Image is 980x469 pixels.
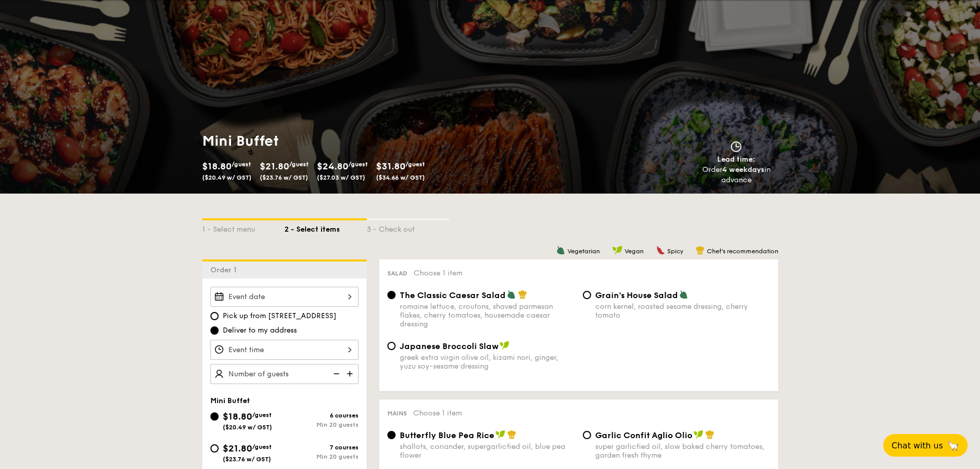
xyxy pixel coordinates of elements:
span: Mains [387,410,407,417]
span: The Classic Caesar Salad [400,290,506,300]
div: 1 - Select menu [202,220,284,235]
span: /guest [252,411,272,419]
div: Min 20 guests [284,453,359,460]
span: Chef's recommendation [707,248,778,255]
span: Pick up from [STREET_ADDRESS] [223,311,336,321]
img: icon-vegan.f8ff3823.svg [495,430,506,439]
img: icon-spicy.37a8142b.svg [656,246,665,255]
h1: Mini Buffet [202,132,486,150]
div: corn kernel, roasted sesame dressing, cherry tomato [595,302,770,320]
span: Garlic Confit Aglio Olio [595,430,692,440]
input: The Classic Caesar Saladromaine lettuce, croutons, shaved parmesan flakes, cherry tomatoes, house... [387,291,396,299]
div: romaine lettuce, croutons, shaved parmesan flakes, cherry tomatoes, housemade caesar dressing [400,302,575,328]
div: 3 - Check out [367,220,449,235]
img: icon-add.58712e84.svg [343,364,359,384]
div: 7 courses [284,444,359,451]
span: /guest [252,443,272,450]
div: greek extra virgin olive oil, kizami nori, ginger, yuzu soy-sesame dressing [400,353,575,371]
img: icon-chef-hat.a58ddaea.svg [705,430,715,439]
input: Pick up from [STREET_ADDRESS] [210,312,219,320]
span: $24.80 [317,161,348,172]
img: icon-vegan.f8ff3823.svg [500,341,510,350]
img: icon-vegetarian.fe4039eb.svg [556,246,565,255]
img: icon-clock.2db775ea.svg [728,141,744,152]
span: Chat with us [892,441,943,450]
div: shallots, coriander, supergarlicfied oil, blue pea flower [400,442,575,460]
input: Deliver to my address [210,326,219,335]
button: Chat with us🦙 [883,434,968,457]
span: $21.80 [260,161,289,172]
span: Order 1 [210,266,241,274]
div: Order in advance [690,165,782,185]
span: 🦙 [947,440,959,451]
input: Butterfly Blue Pea Riceshallots, coriander, supergarlicfied oil, blue pea flower [387,431,396,439]
strong: 4 weekdays [722,165,764,174]
img: icon-chef-hat.a58ddaea.svg [696,246,705,255]
div: super garlicfied oil, slow baked cherry tomatoes, garden fresh thyme [595,442,770,460]
span: Lead time: [717,155,755,164]
input: Grain's House Saladcorn kernel, roasted sesame dressing, cherry tomato [583,291,591,299]
input: Event time [210,340,359,360]
input: Garlic Confit Aglio Oliosuper garlicfied oil, slow baked cherry tomatoes, garden fresh thyme [583,431,591,439]
span: $21.80 [223,443,252,454]
span: Salad [387,270,407,277]
span: $18.80 [223,411,252,422]
span: Choose 1 item [413,409,462,418]
img: icon-vegan.f8ff3823.svg [612,246,622,255]
span: /guest [231,161,251,168]
img: icon-chef-hat.a58ddaea.svg [507,430,516,439]
span: /guest [405,161,425,168]
span: Vegan [625,248,644,255]
span: Butterfly Blue Pea Rice [400,430,494,440]
span: Spicy [667,248,683,255]
img: icon-reduce.1d2dbef1.svg [328,364,343,384]
span: ($20.49 w/ GST) [223,424,272,431]
div: Min 20 guests [284,421,359,428]
img: icon-vegan.f8ff3823.svg [693,430,704,439]
span: Deliver to my address [223,325,297,336]
span: ($23.76 w/ GST) [260,174,308,181]
span: /guest [348,161,368,168]
span: /guest [289,161,309,168]
input: $21.80/guest($23.76 w/ GST)7 coursesMin 20 guests [210,444,219,453]
input: Japanese Broccoli Slawgreek extra virgin olive oil, kizami nori, ginger, yuzu soy-sesame dressing [387,342,396,350]
input: Number of guests [210,364,359,384]
span: Vegetarian [567,248,600,255]
div: 2 - Select items [284,220,367,235]
span: ($34.66 w/ GST) [376,174,425,181]
img: icon-vegetarian.fe4039eb.svg [507,290,516,299]
span: ($27.03 w/ GST) [317,174,365,181]
input: Event date [210,287,359,307]
span: Japanese Broccoli Slaw [400,341,498,351]
img: icon-chef-hat.a58ddaea.svg [518,290,527,299]
span: Grain's House Salad [595,290,678,300]
input: $18.80/guest($20.49 w/ GST)6 coursesMin 20 guests [210,412,219,421]
span: Mini Buffet [210,396,250,405]
span: ($20.49 w/ GST) [202,174,252,181]
span: $31.80 [376,161,405,172]
img: icon-vegetarian.fe4039eb.svg [679,290,688,299]
div: 6 courses [284,412,359,419]
span: Choose 1 item [414,269,462,277]
span: $18.80 [202,161,231,172]
span: ($23.76 w/ GST) [223,456,271,463]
